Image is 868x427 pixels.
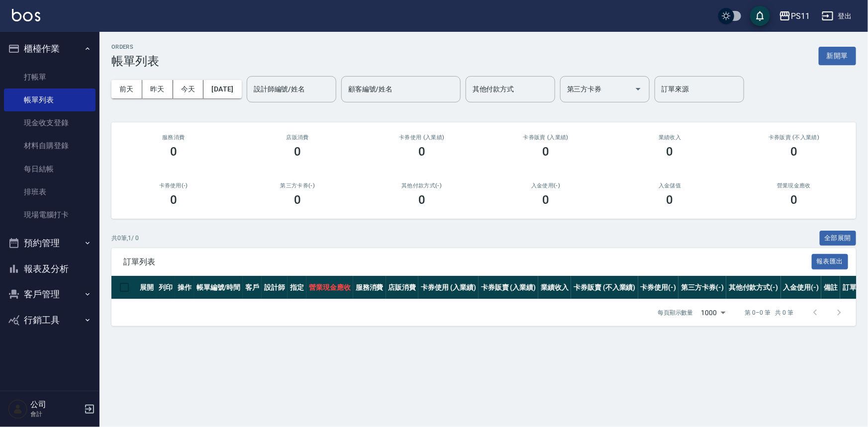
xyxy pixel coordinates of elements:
[386,276,419,299] th: 店販消費
[638,276,679,299] th: 卡券使用(-)
[620,182,720,189] h2: 入金儲值
[697,299,729,326] div: 1000
[418,145,425,159] h3: 0
[123,134,224,141] h3: 服務消費
[372,134,472,141] h2: 卡券使用 (入業績)
[542,145,549,159] h3: 0
[306,276,353,299] th: 營業現金應收
[4,134,96,157] a: 材料自購登錄
[4,36,96,62] button: 櫃檯作業
[496,182,596,189] h2: 入金使用(-)
[30,410,81,419] p: 會計
[288,276,306,299] th: 指定
[248,182,348,189] h2: 第三方卡券(-)
[4,88,96,111] a: 帳單列表
[820,231,857,246] button: 全部展開
[791,10,810,22] div: PS11
[4,111,96,134] a: 現金收支登錄
[123,257,812,267] span: 訂單列表
[4,256,96,282] button: 報表及分析
[790,193,797,207] h3: 0
[111,54,159,68] h3: 帳單列表
[12,9,40,21] img: Logo
[372,182,472,189] h2: 其他付款方式(-)
[790,145,797,159] h3: 0
[418,276,479,299] th: 卡券使用 (入業績)
[123,182,224,189] h2: 卡券使用(-)
[678,276,726,299] th: 第三方卡券(-)
[418,193,425,207] h3: 0
[4,180,96,203] a: 排班表
[156,276,175,299] th: 列印
[744,182,845,189] h2: 營業現金應收
[479,276,539,299] th: 卡券販賣 (入業績)
[4,66,96,88] a: 打帳單
[630,81,646,97] button: Open
[111,44,159,50] h2: ORDERS
[744,134,845,141] h2: 卡券販賣 (不入業績)
[137,276,156,299] th: 展開
[203,80,241,98] button: [DATE]
[4,281,96,307] button: 客戶管理
[4,158,96,180] a: 每日結帳
[781,276,822,299] th: 入金使用(-)
[4,230,96,256] button: 預約管理
[658,308,693,317] p: 每頁顯示數量
[194,276,243,299] th: 帳單編號/時間
[170,145,177,159] h3: 0
[496,134,596,141] h2: 卡券販賣 (入業績)
[819,47,856,65] button: 新開單
[173,80,204,98] button: 今天
[142,80,173,98] button: 昨天
[667,145,674,159] h3: 0
[538,276,571,299] th: 業績收入
[818,7,856,25] button: 登出
[175,276,194,299] th: 操作
[353,276,386,299] th: 服務消費
[294,145,301,159] h3: 0
[726,276,781,299] th: 其他付款方式(-)
[571,276,638,299] th: 卡券販賣 (不入業績)
[262,276,288,299] th: 設計師
[812,254,849,269] button: 報表匯出
[812,256,849,266] a: 報表匯出
[819,51,856,60] a: 新開單
[248,134,348,141] h2: 店販消費
[750,6,770,26] button: save
[243,276,262,299] th: 客戶
[8,399,28,419] img: Person
[821,276,840,299] th: 備註
[4,203,96,226] a: 現場電腦打卡
[111,80,142,98] button: 前天
[775,6,814,26] button: PS11
[30,400,81,410] h5: 公司
[667,193,674,207] h3: 0
[4,307,96,333] button: 行銷工具
[294,193,301,207] h3: 0
[170,193,177,207] h3: 0
[620,134,720,141] h2: 業績收入
[542,193,549,207] h3: 0
[111,234,139,243] p: 共 0 筆, 1 / 0
[745,308,793,317] p: 第 0–0 筆 共 0 筆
